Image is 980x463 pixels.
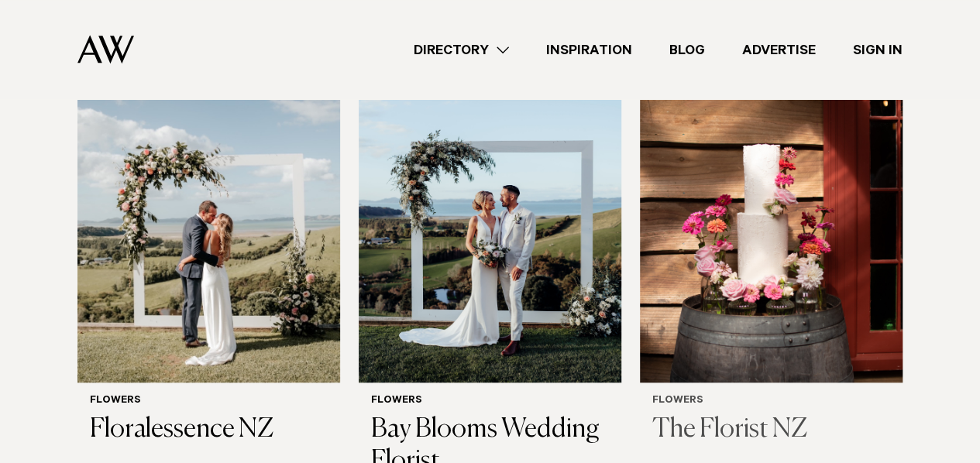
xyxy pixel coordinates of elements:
a: Directory [395,39,528,60]
h6: Flowers [371,395,609,408]
h6: Flowers [90,395,328,408]
img: Auckland Weddings Logo [77,35,134,63]
a: Inspiration [528,39,651,60]
a: Blog [651,39,724,60]
img: Auckland Weddings Flowers | Floralessence NZ [77,30,340,382]
img: Auckland Weddings Flowers | The Florist NZ [640,30,903,382]
h3: The Florist NZ [652,414,890,446]
a: Advertise [724,39,834,60]
h3: Floralessence NZ [90,414,328,446]
a: Auckland Weddings Flowers | Floralessence NZ Flowers Floralessence NZ [77,30,340,458]
img: Auckland Weddings Flowers | Bay Blooms Wedding Florist [359,30,621,382]
a: Auckland Weddings Flowers | The Florist NZ Flowers The Florist NZ [640,30,903,458]
a: Sign In [834,39,921,60]
h6: Flowers [652,395,890,408]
